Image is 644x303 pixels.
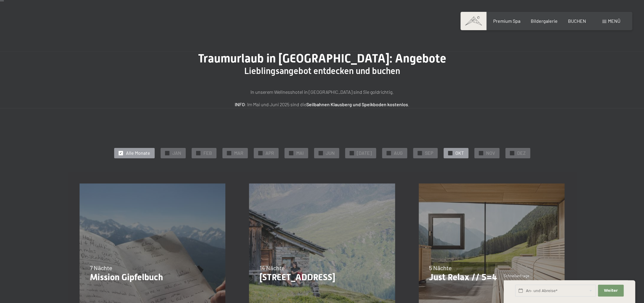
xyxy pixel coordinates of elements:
[198,51,446,65] span: Traumurlaub in [GEOGRAPHIC_DATA]: Angebote
[126,150,150,156] span: Alle Monate
[517,150,526,156] span: DEZ
[455,150,464,156] span: OKT
[418,151,421,155] span: ✓
[259,264,284,271] span: 14 Nächte
[387,151,390,155] span: ✓
[244,66,400,76] span: Lieblingsangebot entdecken und buchen
[480,151,482,155] span: ✓
[203,150,212,156] span: FEB
[504,273,529,278] span: Schnellanfrage
[486,150,495,156] span: NOV
[429,264,452,271] span: 5 Nächte
[197,151,199,155] span: ✓
[511,151,513,155] span: ✓
[259,272,384,283] p: [STREET_ADDRESS]
[90,264,112,271] span: 7 Nächte
[266,150,274,156] span: APR
[235,101,245,107] strong: INFO
[425,150,433,156] span: SEP
[598,285,623,297] button: Weiter
[608,18,620,24] span: Menü
[90,272,215,283] p: Mission Gipfelbuch
[319,151,322,155] span: ✓
[296,150,304,156] span: MAI
[531,18,558,24] a: Bildergalerie
[306,101,408,107] strong: Seilbahnen Klausberg und Speikboden kostenlos
[449,151,451,155] span: ✓
[174,88,470,96] p: In unserem Wellnesshotel in [GEOGRAPHIC_DATA] sind Sie goldrichtig.
[429,272,554,283] p: Just Relax // 5=4
[568,18,586,24] a: BUCHEN
[259,151,261,155] span: ✓
[228,151,230,155] span: ✓
[119,151,122,155] span: ✓
[290,151,292,155] span: ✓
[172,150,181,156] span: JAN
[234,150,243,156] span: MAR
[493,18,520,24] a: Premium Spa
[357,150,372,156] span: [DATE]
[174,101,470,108] p: : Im Mai und Juni 2025 sind die .
[604,288,618,293] span: Weiter
[394,150,403,156] span: AUG
[166,151,168,155] span: ✓
[326,150,335,156] span: JUN
[350,151,353,155] span: ✓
